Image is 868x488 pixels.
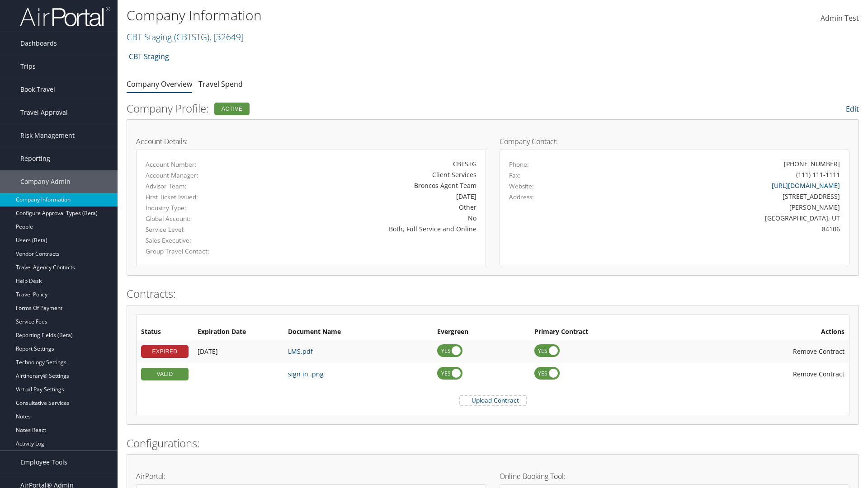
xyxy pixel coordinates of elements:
h2: Company Profile: [127,101,610,116]
i: Remove Contract [784,365,793,383]
h4: Online Booking Tool: [500,473,849,480]
label: Address: [509,192,534,202]
div: CBTSTG [260,159,476,169]
a: [URL][DOMAIN_NAME] [772,181,840,190]
h1: Company Information [127,6,615,25]
div: Other [260,202,476,212]
a: sign in .png [288,370,324,378]
label: Group Travel Contact: [146,247,247,256]
span: Admin Test [821,13,859,23]
span: Dashboards [20,32,57,55]
h2: Configurations: [127,436,859,451]
img: airportal-logo.png [20,6,110,27]
th: Primary Contract [530,324,681,340]
div: VALID [141,368,189,380]
span: Travel Approval [20,101,68,124]
div: [DATE] [260,192,476,201]
label: Global Account: [146,214,247,223]
a: CBT Staging [129,47,169,66]
div: [STREET_ADDRESS] [595,192,840,201]
th: Expiration Date [193,324,283,340]
label: Service Level: [146,225,247,234]
label: Website: [509,182,534,191]
i: Remove Contract [784,343,793,360]
span: Trips [20,55,36,78]
th: Document Name [283,324,433,340]
a: Travel Spend [198,79,243,89]
div: (111) 111-1111 [796,170,840,179]
label: First Ticket Issued: [146,192,247,202]
a: Edit [846,104,859,114]
label: Fax: [509,171,521,180]
label: Phone: [509,160,529,169]
th: Status [137,324,193,340]
div: 84106 [595,224,840,234]
label: Industry Type: [146,203,247,212]
span: Employee Tools [20,451,67,474]
h4: Account Details: [136,138,486,145]
span: Reporting [20,147,50,170]
div: Broncos Agent Team [260,181,476,190]
h4: AirPortal: [136,473,486,480]
a: LMS.pdf [288,347,313,356]
span: [DATE] [198,347,218,356]
label: Sales Executive: [146,236,247,245]
div: [PERSON_NAME] [595,202,840,212]
span: Book Travel [20,78,55,101]
div: Add/Edit Date [198,370,279,378]
label: Advisor Team: [146,182,247,191]
div: Both, Full Service and Online [260,224,476,234]
span: ( CBTSTG ) [174,31,209,43]
a: CBT Staging [127,31,244,43]
div: Active [214,103,250,115]
div: Add/Edit Date [198,347,279,356]
span: Remove Contract [793,370,844,378]
div: [GEOGRAPHIC_DATA], UT [595,213,840,223]
div: No [260,213,476,223]
th: Actions [681,324,849,340]
h4: Company Contact: [500,138,849,145]
label: Account Manager: [146,171,247,180]
span: , [ 32649 ] [209,31,244,43]
th: Evergreen [433,324,530,340]
div: EXPIRED [141,345,189,358]
span: Risk Management [20,124,75,147]
label: Upload Contract [460,396,526,405]
div: [PHONE_NUMBER] [784,159,840,169]
span: Company Admin [20,170,71,193]
a: Company Overview [127,79,192,89]
div: Client Services [260,170,476,179]
a: Admin Test [821,5,859,33]
span: Remove Contract [793,347,844,356]
h2: Contracts: [127,286,859,301]
label: Account Number: [146,160,247,169]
